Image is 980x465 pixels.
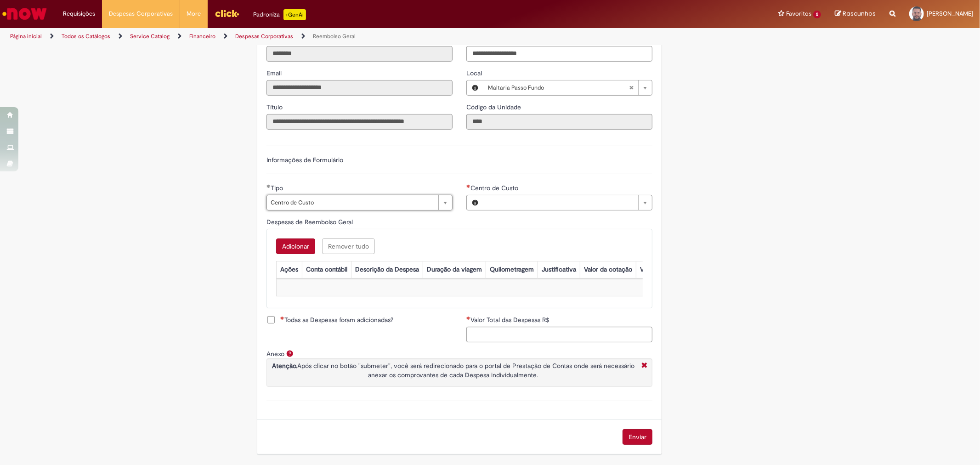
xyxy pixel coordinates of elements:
[272,362,297,370] strong: Atenção.
[538,261,580,278] th: Justificativa
[284,350,295,357] span: Ajuda para Anexo
[302,261,351,278] th: Conta contábil
[253,9,306,20] div: Padroniza
[623,429,652,445] button: Enviar
[266,218,355,226] span: Despesas de Reembolso Geral
[187,9,201,18] span: More
[266,68,283,78] label: Somente leitura - Email
[466,102,523,112] label: Somente leitura - Código da Unidade
[813,11,821,18] span: 2
[266,156,343,164] label: Informações de Formulário
[483,195,652,210] a: Limpar campo Centro de Custo
[215,6,239,20] img: click_logo_yellow_360x200.png
[624,80,638,95] abbr: Limpar campo Local
[313,33,356,40] a: Reembolso Geral
[276,238,315,254] button: Add a row for Despesas de Reembolso Geral
[271,184,285,192] span: Tipo
[786,9,811,18] span: Favoritos
[843,9,876,18] span: Rascunhos
[580,261,636,278] th: Valor da cotação
[423,261,486,278] th: Duração da viagem
[636,261,685,278] th: Valor por Litro
[280,315,393,324] span: Todas as Despesas foram adicionadas?
[266,184,271,188] span: Obrigatório Preenchido
[835,10,876,18] a: Rascunhos
[283,9,306,20] p: +GenAi
[466,46,652,62] input: Telefone de Contato
[130,33,170,40] a: Service Catalog
[266,350,284,358] label: Anexo
[466,316,470,320] span: Necessários
[483,80,652,95] a: Maltaria Passo FundoLimpar campo Local
[7,28,646,45] ul: Trilhas de página
[466,184,470,188] span: Necessários
[235,33,293,40] a: Despesas Corporativas
[266,69,283,77] span: Somente leitura - Email
[277,261,302,278] th: Ações
[266,46,453,62] input: ID
[280,316,284,320] span: Necessários
[466,114,652,130] input: Código da Unidade
[467,195,483,210] button: Centro de Custo, Visualizar este registro
[189,33,215,40] a: Financeiro
[266,114,453,130] input: Título
[488,80,629,95] span: Maltaria Passo Fundo
[927,10,973,17] span: [PERSON_NAME]
[266,102,284,112] label: Somente leitura - Título
[63,9,95,18] span: Requisições
[1,5,48,23] img: ServiceNow
[266,80,453,96] input: Email
[269,361,637,380] p: Após clicar no botão "submeter", você será redirecionado para o portal de Prestação de Contas ond...
[62,33,110,40] a: Todos os Catálogos
[466,327,652,342] input: Valor Total das Despesas R$
[470,184,520,192] span: Centro de Custo
[466,69,484,77] span: Local
[351,261,423,278] th: Descrição da Despesa
[639,361,650,371] i: Fechar More information Por anexo
[486,261,538,278] th: Quilometragem
[109,9,173,18] span: Despesas Corporativas
[271,195,434,210] span: Centro de Custo
[470,316,551,324] span: Valor Total das Despesas R$
[10,33,42,40] a: Página inicial
[467,80,483,95] button: Local, Visualizar este registro Maltaria Passo Fundo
